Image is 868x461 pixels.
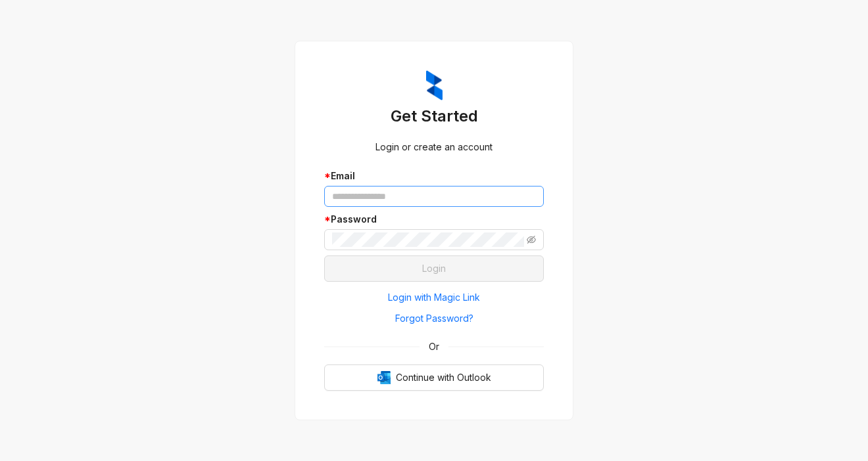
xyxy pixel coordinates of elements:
[324,287,544,308] button: Login with Magic Link
[324,255,544,282] button: Login
[420,340,448,354] span: Or
[324,106,544,127] h3: Get Started
[527,235,536,244] span: eye-invisible
[324,308,544,329] button: Forgot Password?
[324,169,544,183] div: Email
[426,70,443,100] img: ZumaIcon
[324,364,544,391] button: OutlookContinue with Outlook
[396,370,491,385] span: Continue with Outlook
[395,311,473,326] span: Forgot Password?
[324,140,544,154] div: Login or create an account
[388,290,480,305] span: Login with Magic Link
[377,371,391,384] img: Outlook
[324,212,544,227] div: Password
